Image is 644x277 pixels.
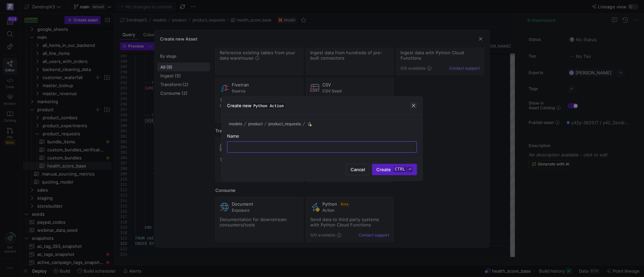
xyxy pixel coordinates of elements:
span: product_requests [268,122,301,126]
button: product [247,120,264,128]
kbd: ctrl [393,167,407,172]
button: Cancel [346,164,369,175]
span: Cancel [351,167,365,172]
span: Name [227,133,239,139]
span: Create [376,167,413,172]
span: models [229,122,242,126]
h3: Create new [227,103,285,108]
button: product_requests [267,120,303,128]
button: Createctrl⏎ [372,164,417,175]
button: models [227,120,244,128]
kbd: ⏎ [407,167,413,172]
span: product [248,122,263,126]
span: Python Action [252,102,285,109]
